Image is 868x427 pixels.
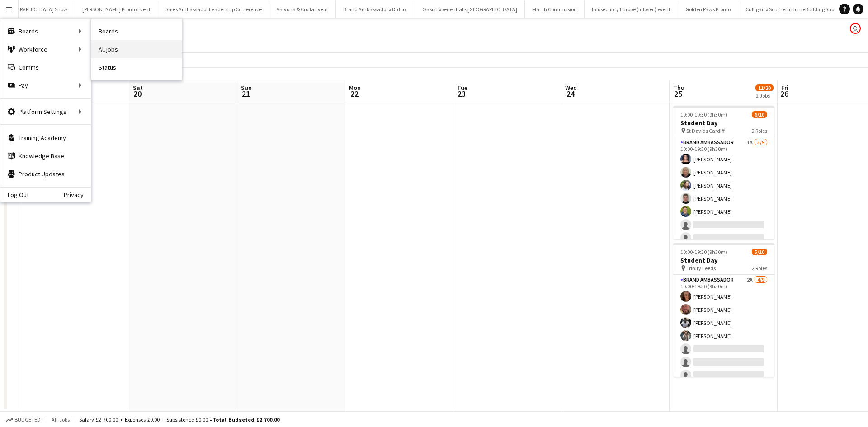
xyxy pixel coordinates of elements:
[5,415,42,425] button: Budgeted
[565,84,577,92] span: Wed
[0,40,91,58] div: Workforce
[91,58,182,76] a: Status
[133,84,143,92] span: Sat
[686,265,716,272] span: Trinity Leeds
[525,0,585,18] button: March Commission
[75,0,158,18] button: [PERSON_NAME] Promo Event
[349,84,361,92] span: Mon
[0,76,91,94] div: Pay
[0,103,91,121] div: Platform Settings
[0,147,91,165] a: Knowledge Base
[457,84,467,92] span: Tue
[780,89,788,99] span: 26
[158,0,269,18] button: Sales Ambassador Leadership Conference
[240,89,252,99] span: 21
[0,129,91,147] a: Training Academy
[752,127,767,134] span: 2 Roles
[415,0,525,18] button: Oasis Experiential x [GEOGRAPHIC_DATA]
[564,89,577,99] span: 24
[673,275,774,410] app-card-role: Brand Ambassador2A4/910:00-19:30 (9h30m)[PERSON_NAME][PERSON_NAME][PERSON_NAME][PERSON_NAME]
[50,416,71,423] span: All jobs
[678,0,738,18] button: Golden Paws Promo
[738,0,858,18] button: Culligan x Southern HomeBuilding Show 2025
[850,23,861,34] app-user-avatar: Joanne Milne
[64,191,91,198] a: Privacy
[673,106,774,239] app-job-card: 10:00-19:30 (9h30m)6/10Student Day St Davids Cardiff2 RolesBrand Ambassador1A5/910:00-19:30 (9h30...
[752,111,767,118] span: 6/10
[0,58,91,76] a: Comms
[756,92,773,99] div: 2 Jobs
[673,137,774,273] app-card-role: Brand Ambassador1A5/910:00-19:30 (9h30m)[PERSON_NAME][PERSON_NAME][PERSON_NAME][PERSON_NAME][PERS...
[212,416,279,423] span: Total Budgeted £2 700.00
[456,89,467,99] span: 23
[79,416,279,423] div: Salary £2 700.00 + Expenses £0.00 + Subsistence £0.00 =
[752,265,767,272] span: 2 Roles
[336,0,415,18] button: Brand Ambassador x Didcot
[673,119,774,127] h3: Student Day
[672,89,684,99] span: 25
[752,249,767,255] span: 5/10
[755,84,774,91] span: 11/20
[91,22,182,40] a: Boards
[680,111,727,118] span: 10:00-19:30 (9h30m)
[0,191,29,198] a: Log Out
[14,417,41,423] span: Budgeted
[348,89,361,99] span: 22
[585,0,678,18] button: Infosecurity Europe (Infosec) event
[680,249,727,255] span: 10:00-19:30 (9h30m)
[673,84,684,92] span: Thu
[673,256,774,264] h3: Student Day
[686,127,725,134] span: St Davids Cardiff
[781,84,788,92] span: Fri
[673,243,774,377] app-job-card: 10:00-19:30 (9h30m)5/10Student Day Trinity Leeds2 RolesBrand Ambassador2A4/910:00-19:30 (9h30m)[P...
[91,40,182,58] a: All jobs
[269,0,336,18] button: Valvona & Crolla Event
[0,165,91,183] a: Product Updates
[0,22,91,40] div: Boards
[241,84,252,92] span: Sun
[132,89,143,99] span: 20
